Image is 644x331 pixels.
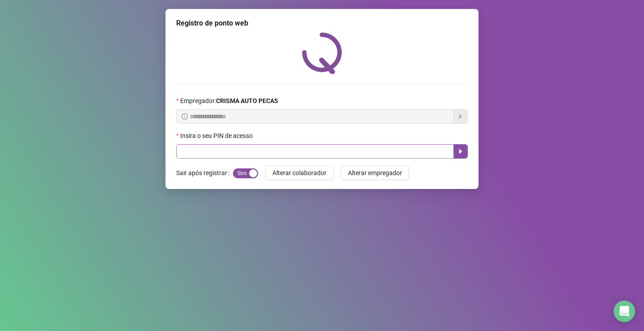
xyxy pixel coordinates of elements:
[265,166,334,180] button: Alterar colaborador
[176,18,468,29] div: Registro de ponto web
[302,32,342,74] img: QRPoint
[180,96,278,106] span: Empregador :
[176,131,258,141] label: Insira o seu PIN de acesso
[614,301,635,322] div: Open Intercom Messenger
[348,168,402,178] span: Alterar empregador
[182,113,188,120] span: info-circle
[272,168,326,178] span: Alterar colaborador
[216,97,278,104] strong: CRISMA AUTO PECAS
[457,148,464,155] span: caret-right
[341,166,409,180] button: Alterar empregador
[176,166,233,180] label: Sair após registrar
